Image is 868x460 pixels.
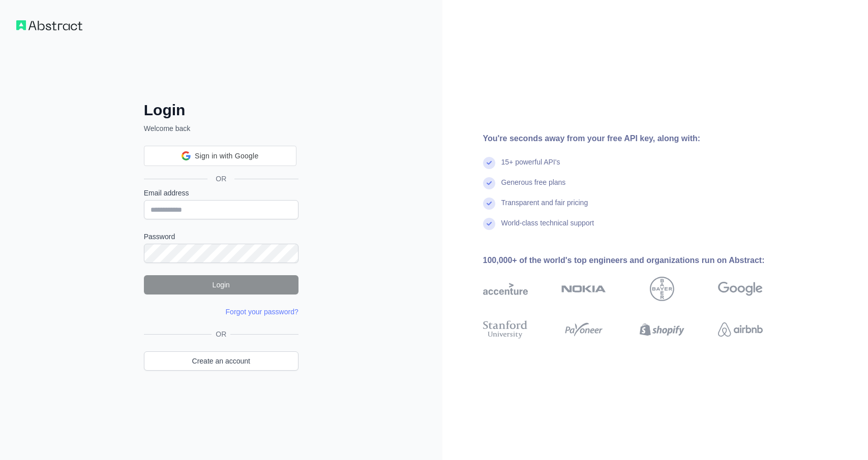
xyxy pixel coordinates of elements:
[718,318,763,341] img: airbnb
[144,232,298,242] label: Password
[144,351,298,371] a: Create an account
[483,198,495,210] img: check mark
[226,308,298,316] a: Forgot your password?
[207,174,234,184] span: OR
[16,20,82,30] img: Workflow
[501,198,588,218] div: Transparent and fair pricing
[483,318,528,341] img: stanford university
[195,151,258,161] span: Sign in with Google
[483,157,495,169] img: check mark
[650,277,674,301] img: bayer
[144,123,298,134] p: Welcome back
[561,277,606,301] img: nokia
[483,218,495,230] img: check mark
[718,277,763,301] img: google
[212,329,230,339] span: OR
[501,157,560,177] div: 15+ powerful API's
[483,177,495,189] img: check mark
[483,133,795,145] div: You're seconds away from your free API key, along with:
[501,177,566,198] div: Generous free plans
[144,101,298,119] h2: Login
[501,218,594,238] div: World-class technical support
[144,275,298,294] button: Login
[144,146,296,166] div: Sign in with Google
[144,188,298,198] label: Email address
[483,277,528,301] img: accenture
[640,318,684,341] img: shopify
[483,254,795,267] div: 100,000+ of the world's top engineers and organizations run on Abstract:
[561,318,606,341] img: payoneer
